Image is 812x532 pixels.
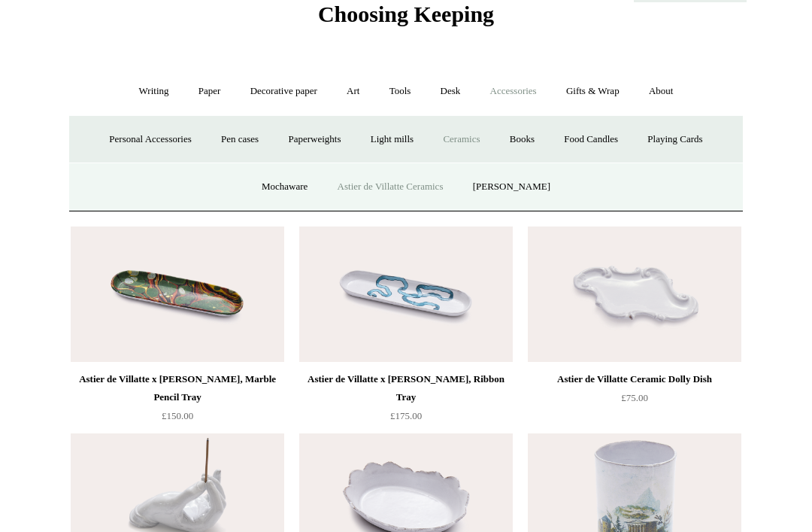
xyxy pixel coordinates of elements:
a: Paper [185,71,235,111]
a: Astier de Villatte Ceramic Dolly Dish Astier de Villatte Ceramic Dolly Dish [528,226,741,362]
a: Food Candles [550,120,632,160]
a: [PERSON_NAME] [459,167,564,207]
a: Astier de Villatte x [PERSON_NAME], Marble Pencil Tray £150.00 [71,370,284,432]
div: Astier de Villatte Ceramic Dolly Dish [532,370,738,388]
a: Accessories [477,71,550,111]
div: Astier de Villatte x [PERSON_NAME], Ribbon Tray [303,370,509,406]
span: £175.00 [390,410,422,421]
img: Astier de Villatte x John Derian, Ribbon Tray [299,226,513,362]
img: Astier de Villatte x John Derian Desk, Marble Pencil Tray [71,226,284,362]
img: Astier de Villatte Ceramic Dolly Dish [528,226,741,362]
a: Astier de Villatte x John Derian, Ribbon Tray Astier de Villatte x John Derian, Ribbon Tray [299,226,513,362]
div: Astier de Villatte x [PERSON_NAME], Marble Pencil Tray [74,370,280,406]
a: Pen cases [208,120,272,160]
a: Astier de Villatte Ceramics [324,167,457,207]
a: Astier de Villatte Ceramic Dolly Dish £75.00 [528,370,741,432]
a: Books [496,120,548,160]
a: About [635,71,687,111]
a: Astier de Villatte x [PERSON_NAME], Ribbon Tray £175.00 [299,370,513,432]
a: Desk [427,71,474,111]
a: Art [333,71,373,111]
a: Playing Cards [634,120,716,160]
a: Gifts & Wrap [553,71,633,111]
a: Astier de Villatte x John Derian Desk, Marble Pencil Tray Astier de Villatte x John Derian Desk, ... [71,226,284,362]
a: Mochaware [248,167,321,207]
a: Choosing Keeping [318,14,494,24]
a: Paperweights [274,120,354,160]
span: £150.00 [162,410,193,421]
a: Writing [126,71,183,111]
a: Tools [376,71,425,111]
a: Ceramics [429,120,493,160]
a: Decorative paper [237,71,331,111]
a: Personal Accessories [95,120,205,160]
span: £75.00 [621,392,648,403]
a: Light mills [357,120,427,160]
span: Choosing Keeping [318,2,494,26]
